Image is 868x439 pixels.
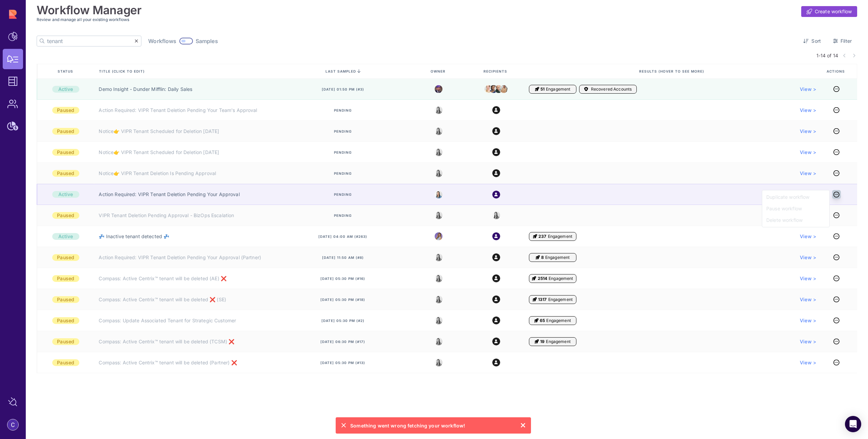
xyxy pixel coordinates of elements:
[800,86,816,93] a: View >
[99,275,226,282] a: Compass: Active Centrix™ tenant will be deleted (AE) ❌
[495,83,502,95] img: creed.jpeg
[334,192,352,197] span: Pending
[800,149,816,156] span: View >
[99,338,234,345] a: Compass: Active Centrix™ tenant will be deleted (TCSM) ❌
[334,129,352,134] span: Pending
[52,296,79,303] div: Paused
[800,170,816,177] a: View >
[99,69,146,74] span: Title (click to edit)
[52,107,79,114] div: Paused
[350,422,465,429] span: Something went wrong fetching your workflow!
[435,148,442,156] img: 8525803544391_e4bc78f9dfe39fb1ff36_32.jpg
[334,171,352,176] span: Pending
[99,233,169,240] a: 💤 Inactive tenant detected 💤
[320,297,365,302] span: [DATE] 05:30 pm (#18)
[334,213,352,218] span: Pending
[435,232,442,240] img: 8988563339665_5a12f1d3e1fcf310ea11_32.png
[435,274,442,282] img: 8525803544391_e4bc78f9dfe39fb1ff36_32.jpg
[320,339,365,344] span: [DATE] 06:30 pm (#17)
[800,128,816,135] a: View >
[492,211,500,219] img: 8525803544391_e4bc78f9dfe39fb1ff36_32.jpg
[549,276,573,281] span: Engagement
[320,276,365,281] span: [DATE] 05:30 pm (#16)
[322,255,364,260] span: [DATE] 11:50 am (#8)
[845,416,861,432] div: Open Intercom Messenger
[52,191,79,198] div: Active
[548,297,573,302] span: Engagement
[811,38,821,44] span: Sort
[52,359,79,366] div: Paused
[322,87,364,92] span: [DATE] 01:50 pm (#3)
[52,128,79,135] div: Paused
[52,86,79,93] div: Active
[148,38,176,44] span: Workflows
[546,87,570,92] span: Engagement
[538,276,548,281] span: 2514
[435,359,442,366] img: 8525803544391_e4bc78f9dfe39fb1ff36_32.jpg
[320,360,365,365] span: [DATE] 05:30 pm (#13)
[196,38,218,44] span: Samples
[548,234,572,239] span: Engagement
[318,234,367,239] span: [DATE] 04:00 am (#263)
[435,211,442,219] img: 8525803544391_e4bc78f9dfe39fb1ff36_32.jpg
[546,318,571,323] span: Engagement
[535,339,539,344] i: Engagement
[546,339,570,344] span: Engagement
[827,69,846,74] span: Actions
[99,149,219,156] a: Notice👉 VIPR Tenant Scheduled for Deletion [DATE]
[800,107,816,114] a: View >
[800,275,816,282] span: View >
[99,296,226,303] a: Compass: Active Centrix™ tenant will be deleted ❌ (SE)
[52,233,79,240] div: Active
[435,338,442,345] img: 8525803544391_e4bc78f9dfe39fb1ff36_32.jpg
[435,169,442,177] img: 8525803544391_e4bc78f9dfe39fb1ff36_32.jpg
[545,255,570,260] span: Engagement
[540,318,545,323] span: 65
[99,128,219,135] a: Notice👉 VIPR Tenant Scheduled for Deletion [DATE]
[99,317,236,324] a: Compass: Update Associated Tenant for Strategic Customer
[52,338,79,345] div: Paused
[841,38,852,44] span: Filter
[800,338,816,345] a: View >
[534,318,538,323] i: Engagement
[431,69,447,74] span: Owner
[800,317,816,324] span: View >
[800,296,816,303] a: View >
[435,85,442,93] img: michael.jpeg
[535,87,539,92] i: Engagement
[591,87,632,92] span: Recovered Accounts
[435,295,442,303] img: 8525803544391_e4bc78f9dfe39fb1ff36_32.jpg
[99,212,234,219] a: VIPR Tenant Deletion Pending Approval - BizOps Escalation
[533,297,537,302] i: Engagement
[435,253,442,261] img: 8525803544391_e4bc78f9dfe39fb1ff36_32.jpg
[533,234,537,239] i: Engagement
[99,191,239,198] a: Action Required: VIPR Tenant Deletion Pending Your Approval
[490,83,497,94] img: kelly.png
[52,275,79,282] div: Paused
[99,254,261,261] a: Action Required: VIPR Tenant Deletion Pending Your Approval (Partner)
[485,83,492,95] img: angela.jpeg
[800,359,816,366] a: View >
[584,87,588,92] i: Accounts
[815,8,852,15] span: Create workflow
[532,276,536,281] i: Engagement
[540,87,545,92] span: 51
[47,36,135,46] input: Search by title
[540,339,545,344] span: 19
[58,69,75,74] span: Status
[99,359,237,366] a: Compass: Active Centrix™ tenant will be deleted (Partner) ❌
[52,149,79,156] div: Paused
[325,69,356,73] span: last sampled
[800,233,816,240] a: View >
[321,318,364,323] span: [DATE] 05:30 pm (#2)
[7,419,18,430] img: account-photo
[435,317,442,324] img: 8525803544391_e4bc78f9dfe39fb1ff36_32.jpg
[800,254,816,261] span: View >
[538,234,546,239] span: 237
